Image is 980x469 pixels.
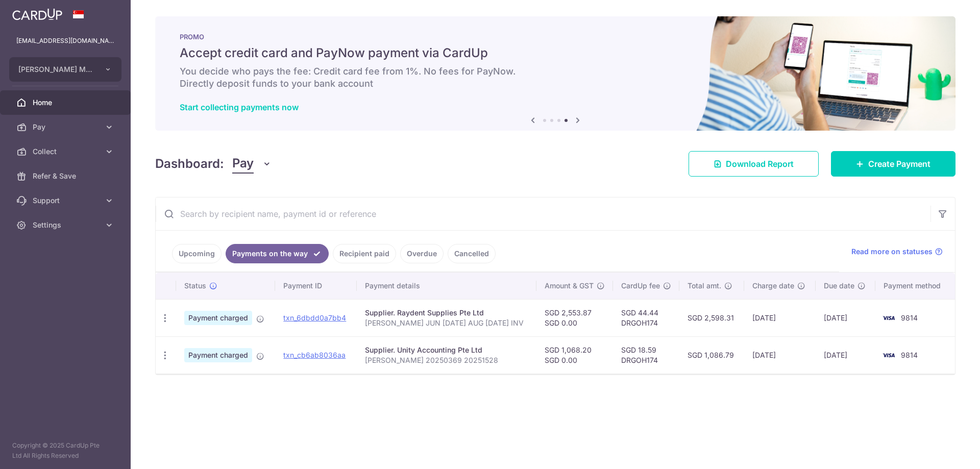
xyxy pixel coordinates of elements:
span: Collect [33,146,100,157]
td: SGD 1,086.79 [679,336,744,374]
span: Read more on statuses [851,246,933,257]
h4: Dashboard: [155,155,224,173]
p: [PERSON_NAME] JUN [DATE] AUG [DATE] INV [365,318,529,328]
div: Supplier. Raydent Supplies Pte Ltd [365,308,529,318]
th: Payment details [357,273,537,299]
span: Amount & GST [545,281,594,291]
iframe: Opens a widget where you can find more information [915,438,970,464]
span: Download Report [726,158,794,170]
span: Support [33,195,100,206]
td: [DATE] [744,299,816,336]
th: Payment ID [275,273,356,299]
span: Total amt. [688,281,721,291]
span: Refer & Save [33,171,100,181]
img: paynow Banner [155,16,955,131]
button: [PERSON_NAME] MANAGEMENT CONSULTANCY (S) PTE. LTD. [9,57,121,82]
p: [PERSON_NAME] 20250369 20251528 [365,355,529,365]
h5: Accept credit card and PayNow payment via CardUp [180,45,931,61]
td: SGD 2,598.31 [679,299,744,336]
a: txn_cb6ab8036aa [283,351,346,359]
span: Payment charged [184,348,252,362]
span: Pay [232,154,254,174]
span: Home [33,97,100,108]
td: SGD 44.44 DRGOH174 [613,299,679,336]
span: CardUp fee [621,281,660,291]
a: Read more on statuses [851,246,943,257]
a: txn_6dbdd0a7bb4 [283,313,346,322]
span: Payment charged [184,311,252,325]
a: Create Payment [831,151,955,177]
p: [EMAIL_ADDRESS][DOMAIN_NAME] [16,36,114,46]
td: SGD 18.59 DRGOH174 [613,336,679,374]
span: Due date [824,281,854,291]
td: SGD 2,553.87 SGD 0.00 [536,299,613,336]
span: Create Payment [868,158,930,170]
td: [DATE] [816,299,875,336]
td: [DATE] [744,336,816,374]
h6: You decide who pays the fee: Credit card fee from 1%. No fees for PayNow. Directly deposit funds ... [180,65,931,90]
div: Supplier. Unity Accounting Pte Ltd [365,345,529,355]
span: [PERSON_NAME] MANAGEMENT CONSULTANCY (S) PTE. LTD. [18,64,94,75]
span: 9814 [901,313,918,322]
a: Overdue [400,244,444,263]
img: Bank Card [878,349,899,361]
img: Bank Card [878,312,899,324]
img: CardUp [12,8,62,20]
span: Pay [33,122,100,132]
span: Status [184,281,206,291]
p: PROMO [180,33,931,41]
td: [DATE] [816,336,875,374]
span: Charge date [752,281,794,291]
span: Settings [33,220,100,230]
a: Recipient paid [333,244,396,263]
button: Pay [232,154,272,174]
a: Start collecting payments now [180,102,299,112]
a: Payments on the way [226,244,329,263]
a: Download Report [689,151,819,177]
td: SGD 1,068.20 SGD 0.00 [536,336,613,374]
span: 9814 [901,351,918,359]
th: Payment method [875,273,955,299]
input: Search by recipient name, payment id or reference [156,198,930,230]
a: Upcoming [172,244,222,263]
a: Cancelled [448,244,496,263]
